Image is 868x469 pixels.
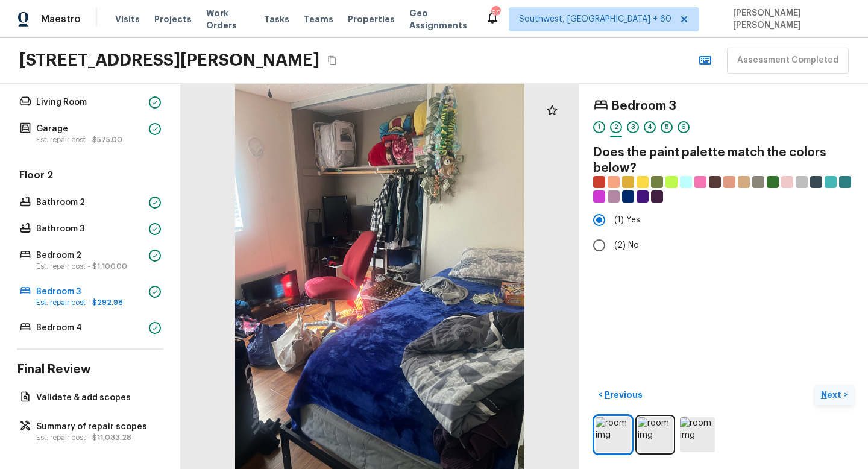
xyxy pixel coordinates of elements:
[19,49,319,71] h2: [STREET_ADDRESS][PERSON_NAME]
[36,286,144,298] p: Bedroom 3
[17,362,163,377] h4: Final Review
[596,417,631,452] img: room img
[611,98,676,114] h4: Bedroom 3
[304,13,333,25] span: Teams
[92,299,123,306] span: $292.98
[593,385,647,405] button: <Previous
[36,250,144,262] p: Bedroom 2
[36,421,156,433] p: Summary of repair scopes
[593,145,854,176] h4: Does the paint palette match the colors below?
[36,433,156,442] p: Est. repair cost -
[409,7,471,31] span: Geo Assignments
[206,7,250,31] span: Work Orders
[602,389,643,401] p: Previous
[491,7,500,19] div: 601
[36,298,144,307] p: Est. repair cost -
[36,197,144,209] p: Bathroom 2
[36,135,144,145] p: Est. repair cost -
[627,121,639,133] div: 3
[728,7,850,31] span: [PERSON_NAME] [PERSON_NAME]
[678,121,690,133] div: 6
[638,417,673,452] img: room img
[614,239,639,251] span: (2) No
[324,52,340,68] button: Copy Address
[815,385,854,405] button: Next>
[92,263,127,270] span: $1,100.00
[614,214,640,226] span: (1) Yes
[680,417,715,452] img: room img
[36,392,156,404] p: Validate & add scopes
[36,123,144,135] p: Garage
[41,13,81,25] span: Maestro
[36,322,144,334] p: Bedroom 4
[36,262,144,271] p: Est. repair cost -
[610,121,622,133] div: 2
[92,434,131,441] span: $11,033.28
[348,13,395,25] span: Properties
[115,13,140,25] span: Visits
[154,13,192,25] span: Projects
[36,223,144,235] p: Bathroom 3
[17,169,163,184] h5: Floor 2
[644,121,656,133] div: 4
[661,121,673,133] div: 5
[821,389,844,401] p: Next
[519,13,671,25] span: Southwest, [GEOGRAPHIC_DATA] + 60
[593,121,605,133] div: 1
[36,96,144,109] p: Living Room
[264,15,289,24] span: Tasks
[92,136,122,143] span: $575.00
